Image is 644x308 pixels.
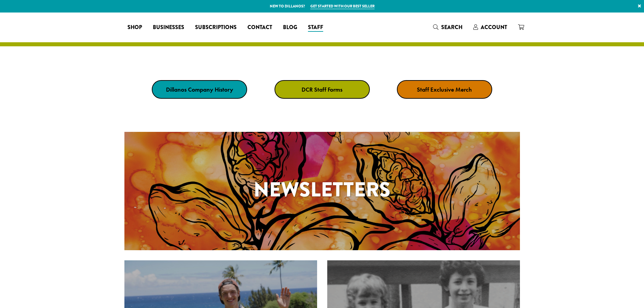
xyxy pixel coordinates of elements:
[397,80,492,99] a: Staff Exclusive Merch
[283,23,297,32] span: Blog
[122,22,147,33] a: Shop
[310,3,375,9] a: Get started with our best seller
[124,132,520,250] a: Newsletters
[153,23,184,32] span: Businesses
[124,174,520,205] h1: Newsletters
[428,22,468,33] a: Search
[166,86,233,93] strong: Dillanos Company History
[247,23,272,32] span: Contact
[308,23,323,32] span: Staff
[195,23,237,32] span: Subscriptions
[303,22,329,33] a: Staff
[152,80,247,99] a: Dillanos Company History
[127,23,142,32] span: Shop
[481,23,507,31] span: Account
[275,80,370,99] a: DCR Staff Forms
[417,86,472,93] strong: Staff Exclusive Merch
[302,86,342,93] strong: DCR Staff Forms
[441,23,462,31] span: Search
